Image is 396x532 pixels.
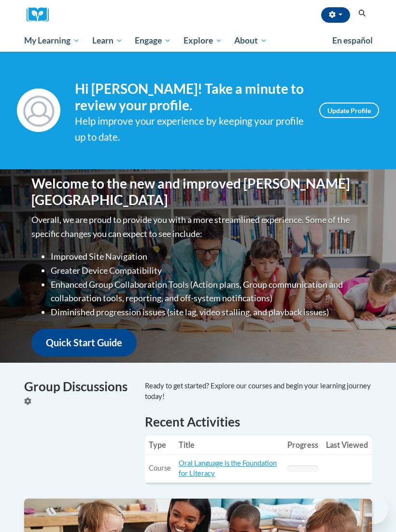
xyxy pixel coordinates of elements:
[332,35,373,45] span: En español
[51,305,365,319] li: Diminished progression issues (site lag, video stalling, and playback issues)
[184,35,222,46] span: Explore
[357,493,388,524] iframe: Button to launch messaging window
[326,30,379,51] a: En español
[175,435,283,455] th: Title
[27,7,56,22] img: Logo brand
[145,435,175,455] th: Type
[145,413,372,430] h1: Recent Activities
[27,7,56,22] a: Cox Campus
[228,30,274,52] a: About
[355,8,369,19] button: Search
[321,7,350,23] button: Account Settings
[234,35,267,46] span: About
[86,30,129,52] a: Learn
[177,30,228,52] a: Explore
[17,30,379,52] div: Main menu
[51,278,365,306] li: Enhanced Group Collaboration Tools (Action plans, Group communication and collaboration tools, re...
[31,176,365,208] h1: Welcome to the new and improved [PERSON_NAME][GEOGRAPHIC_DATA]
[92,35,123,46] span: Learn
[135,35,171,46] span: Engage
[283,435,322,455] th: Progress
[51,264,365,278] li: Greater Device Compatibility
[24,35,80,46] span: My Learning
[322,435,372,455] th: Last Viewed
[179,459,277,477] a: Oral Language is the Foundation for Literacy
[75,113,305,145] div: Help improve your experience by keeping your profile up to date.
[319,103,379,118] a: Update Profile
[75,81,305,113] h4: Hi [PERSON_NAME]! Take a minute to review your profile.
[17,89,60,132] img: Profile Image
[51,250,365,264] li: Improved Site Navigation
[18,30,86,52] a: My Learning
[149,464,171,472] span: Course
[24,377,130,396] h4: Group Discussions
[31,213,365,241] p: Overall, we are proud to provide you with a more streamlined experience. Some of the specific cha...
[128,30,177,52] a: Engage
[31,329,137,356] a: Quick Start Guide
